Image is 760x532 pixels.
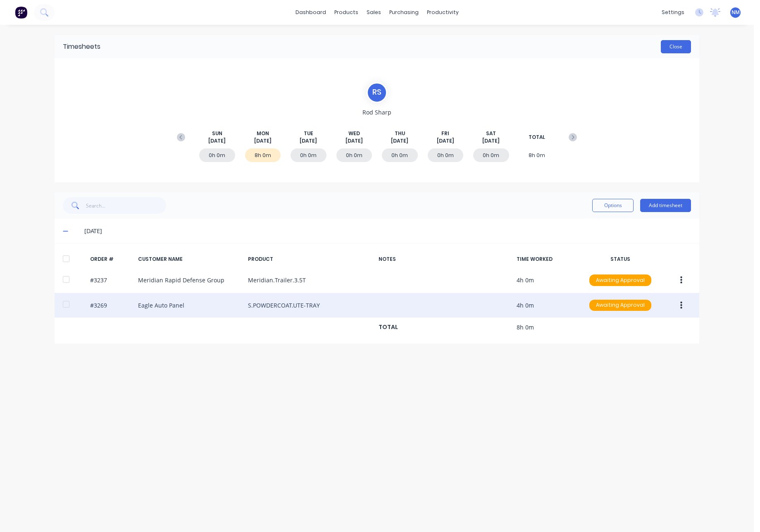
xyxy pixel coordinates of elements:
div: 0h 0m [336,148,372,162]
span: NM [731,9,740,16]
div: STATUS [585,255,655,263]
span: MON [257,130,269,137]
div: Awaiting Approval [589,300,651,311]
div: TIME WORKED [517,255,579,263]
span: TOTAL [529,134,545,141]
div: 0h 0m [428,148,464,162]
span: [DATE] [482,137,500,145]
span: [DATE] [391,137,408,145]
button: Awaiting Approval [589,274,652,286]
button: Options [592,199,634,212]
span: FRI [441,130,449,137]
div: CUSTOMER NAME [138,255,241,263]
div: purchasing [385,6,423,19]
div: NOTES [379,255,510,263]
span: [DATE] [300,137,317,145]
div: sales [362,6,385,19]
span: [DATE] [208,137,226,145]
div: 0h 0m [473,148,509,162]
span: [DATE] [254,137,272,145]
input: Search... [86,197,167,214]
span: THU [395,130,405,137]
div: Timesheets [63,42,100,52]
span: SUN [212,130,222,137]
a: dashboard [291,6,330,19]
div: R S [367,82,387,103]
span: SAT [486,130,496,137]
div: 0h 0m [199,148,235,162]
img: Factory [15,6,27,19]
button: Close [661,40,691,53]
div: 0h 0m [382,148,418,162]
div: 0h 0m [291,148,326,162]
div: ORDER # [90,255,131,263]
div: productivity [423,6,463,19]
div: products [330,6,362,19]
button: Add timesheet [640,199,691,212]
span: [DATE] [345,137,363,145]
div: 8h 0m [245,148,281,162]
div: 8h 0m [519,148,555,162]
div: Awaiting Approval [589,274,651,286]
span: TUE [304,130,313,137]
span: Rod Sharp [362,108,391,117]
div: PRODUCT [248,255,372,263]
button: Awaiting Approval [589,299,652,312]
span: WED [348,130,360,137]
span: [DATE] [437,137,454,145]
div: [DATE] [84,227,691,236]
div: settings [658,6,689,19]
